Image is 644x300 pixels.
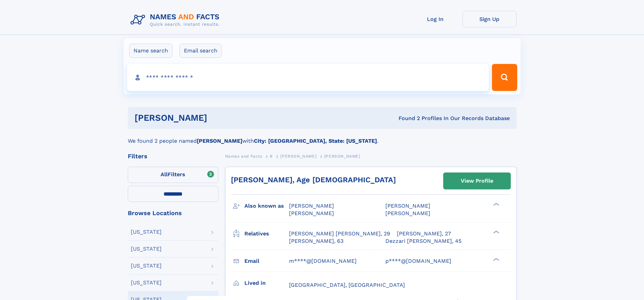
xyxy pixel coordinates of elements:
a: Sign Up [462,11,517,27]
span: [PERSON_NAME] [385,210,430,216]
h3: Relatives [244,228,289,239]
span: [PERSON_NAME] [324,154,360,159]
a: Dezzari [PERSON_NAME], 45 [385,237,461,245]
span: [GEOGRAPHIC_DATA], [GEOGRAPHIC_DATA] [289,282,405,288]
span: All [161,171,168,178]
a: Log In [408,11,462,27]
input: search input [127,64,489,91]
label: Filters [128,167,218,183]
b: [PERSON_NAME] [197,138,242,144]
a: B [270,152,273,160]
div: Found 2 Profiles In Our Records Database [303,115,510,122]
span: [PERSON_NAME] [289,203,334,209]
div: ❯ [492,230,500,234]
span: [PERSON_NAME] [289,210,334,216]
a: [PERSON_NAME], Age [DEMOGRAPHIC_DATA] [231,176,396,184]
span: [PERSON_NAME] [385,203,430,209]
span: [PERSON_NAME] [280,154,316,159]
label: Email search [180,44,222,58]
label: Name search [129,44,172,58]
h3: Email [244,255,289,267]
h3: Lived in [244,277,289,289]
h1: [PERSON_NAME] [135,114,303,122]
a: [PERSON_NAME], 27 [397,230,451,237]
div: We found 2 people named with . [128,129,517,145]
div: [US_STATE] [131,263,162,269]
div: [US_STATE] [131,229,162,235]
div: [US_STATE] [131,280,162,285]
div: ❯ [492,202,500,207]
a: [PERSON_NAME], 63 [289,237,343,245]
button: Search Button [492,64,517,91]
b: City: [GEOGRAPHIC_DATA], State: [US_STATE] [254,138,377,144]
a: View Profile [444,173,510,189]
div: Browse Locations [128,210,218,216]
a: [PERSON_NAME] [280,152,316,160]
div: [US_STATE] [131,246,162,252]
h3: Also known as [244,200,289,212]
img: Logo Names and Facts [128,11,225,29]
span: B [270,154,273,159]
a: [PERSON_NAME] [PERSON_NAME], 29 [289,230,390,237]
div: Filters [128,153,218,159]
a: Names and Facts [225,152,262,160]
div: View Profile [461,173,493,189]
div: ❯ [492,257,500,261]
